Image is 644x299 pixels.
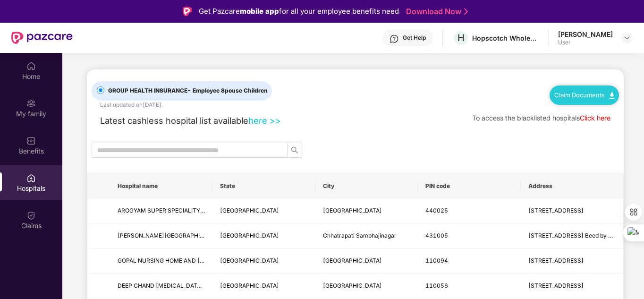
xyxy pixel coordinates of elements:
[323,257,382,264] span: [GEOGRAPHIC_DATA]
[212,173,315,199] th: State
[183,7,192,16] img: Logo
[220,257,279,264] span: [GEOGRAPHIC_DATA]
[11,32,73,44] img: New Pazcare Logo
[212,249,315,274] td: Delhi
[118,232,357,239] span: [PERSON_NAME][GEOGRAPHIC_DATA] Arthroscopy & Orthopedic Superspeciality Center
[521,199,623,224] td: 34, Sita Nagar, Wardha Road
[118,207,229,214] span: AROGYAM SUPER SPECIALITY HOSPITAL
[425,232,448,239] span: 431005
[521,173,623,199] th: Address
[110,249,212,274] td: GOPAL NURSING HOME AND EYE HOSPITAL
[187,87,268,94] span: - Employee Spouse Children
[315,249,418,274] td: New Delhi
[212,274,315,299] td: Delhi
[528,182,616,190] span: Address
[528,282,584,289] span: [STREET_ADDRESS]
[425,207,448,214] span: 440025
[287,143,302,158] button: search
[240,7,279,16] strong: mobile app
[528,257,584,264] span: [STREET_ADDRESS]
[212,224,315,249] td: Maharashtra
[118,257,256,264] span: GOPAL NURSING HOME AND [GEOGRAPHIC_DATA]
[248,115,281,126] a: here >>
[521,274,623,299] td: B-16, Pillar No. 227, Main Rohtak Road
[110,199,212,224] td: AROGYAM SUPER SPECIALITY HOSPITAL
[425,282,448,289] span: 110056
[315,173,418,199] th: City
[110,224,212,249] td: Shri Swami Samarth Hospital Arthroscopy & Orthopedic Superspeciality Center
[104,86,271,95] span: GROUP HEALTH INSURANCE
[118,282,227,289] span: DEEP CHAND [MEDICAL_DATA] CENTRE
[118,182,205,190] span: Hospital name
[315,199,418,224] td: Nagpur
[323,232,397,239] span: Chhatrapati Sambhajinagar
[315,274,418,299] td: New Delhi
[26,61,36,71] img: svg+xml;base64,PHN2ZyBpZD0iSG9tZSIgeG1sbnM9Imh0dHA6Ly93d3cudzMub3JnLzIwMDAvc3ZnIiB3aWR0aD0iMjAiIG...
[110,173,212,199] th: Hospital name
[521,249,623,274] td: B-1, Jyoti Nagar, Loni Road
[390,34,399,43] img: svg+xml;base64,PHN2ZyBpZD0iSGVscC0zMngzMiIgeG1sbnM9Imh0dHA6Ly93d3cudzMub3JnLzIwMDAvc3ZnIiB3aWR0aD...
[100,115,248,126] span: Latest cashless hospital list available
[464,7,468,17] img: Stroke
[26,211,36,220] img: svg+xml;base64,PHN2ZyBpZD0iQ2xhaW0iIHhtbG5zPSJodHRwOi8vd3d3LnczLm9yZy8yMDAwL3N2ZyIgd2lkdGg9IjIwIi...
[528,207,584,214] span: [STREET_ADDRESS]
[110,274,212,299] td: DEEP CHAND DIALYSIS CENTRE
[100,101,163,110] div: Last updated on [DATE] .
[220,282,279,289] span: [GEOGRAPHIC_DATA]
[521,224,623,249] td: Plot No.11 Sarve No.3/4 Beed by pass Satara parisar Mustafabad, Amdar Road Satara Parisar Session...
[472,114,580,122] span: To access the blacklisted hospitals
[610,93,614,99] img: svg+xml;base64,PHN2ZyB4bWxucz0iaHR0cDovL3d3dy53My5vcmcvMjAwMC9zdmciIHdpZHRoPSIxMC40IiBoZWlnaHQ9Ij...
[406,7,465,17] a: Download Now
[220,232,279,239] span: [GEOGRAPHIC_DATA]
[458,32,465,43] span: H
[425,257,448,264] span: 110094
[323,207,382,214] span: [GEOGRAPHIC_DATA]
[199,6,399,17] div: Get Pazcare for all your employee benefits need
[418,173,520,199] th: PIN code
[220,207,279,214] span: [GEOGRAPHIC_DATA]
[403,34,426,42] div: Get Help
[26,136,36,145] img: svg+xml;base64,PHN2ZyBpZD0iQmVuZWZpdHMiIHhtbG5zPSJodHRwOi8vd3d3LnczLm9yZy8yMDAwL3N2ZyIgd2lkdGg9Ij...
[472,34,538,43] div: Hopscotch Wholesale Trading Private Limited
[554,91,614,99] a: Claim Documents
[323,282,382,289] span: [GEOGRAPHIC_DATA]
[558,30,613,39] div: [PERSON_NAME]
[315,224,418,249] td: Chhatrapati Sambhajinagar
[26,173,36,183] img: svg+xml;base64,PHN2ZyBpZD0iSG9zcGl0YWxzIiB4bWxucz0iaHR0cDovL3d3dy53My5vcmcvMjAwMC9zdmciIHdpZHRoPS...
[288,146,302,154] span: search
[558,39,613,46] div: User
[623,34,631,42] img: svg+xml;base64,PHN2ZyBpZD0iRHJvcGRvd24tMzJ4MzIiIHhtbG5zPSJodHRwOi8vd3d3LnczLm9yZy8yMDAwL3N2ZyIgd2...
[212,199,315,224] td: Maharashtra
[580,114,610,122] a: Click here
[26,99,36,108] img: svg+xml;base64,PHN2ZyB3aWR0aD0iMjAiIGhlaWdodD0iMjAiIHZpZXdCb3g9IjAgMCAyMCAyMCIgZmlsbD0ibm9uZSIgeG...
